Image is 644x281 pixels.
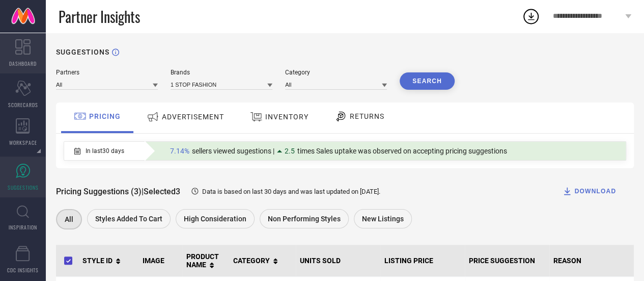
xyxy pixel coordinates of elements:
[89,112,121,120] span: PRICING
[9,60,37,67] span: DASHBOARD
[78,245,138,277] th: STYLE ID
[362,215,404,223] span: New Listings
[265,113,309,121] span: INVENTORY
[285,69,387,76] div: Category
[65,215,73,223] span: All
[144,187,180,196] span: Selected 3
[182,245,229,277] th: PRODUCT NAME
[56,69,158,76] div: Partners
[7,266,39,274] span: CDC INSIGHTS
[9,139,37,146] span: WORKSPACE
[138,245,182,277] th: IMAGE
[142,187,144,196] span: |
[350,112,384,120] span: RETURNS
[285,147,295,155] span: 2.5
[86,147,124,155] span: In last 30 days
[268,215,341,223] span: Non Performing Styles
[8,184,39,191] span: SUGGESTIONS
[296,245,380,277] th: UNITS SOLD
[59,6,140,27] span: Partner Insights
[162,113,224,121] span: ADVERTISEMENT
[549,181,629,201] button: DOWNLOAD
[170,147,189,155] span: 7.14%
[380,245,465,277] th: LISTING PRICE
[549,245,634,277] th: REASON
[165,144,512,158] div: Percentage of sellers who have viewed suggestions for the current Insight Type
[562,186,616,196] div: DOWNLOAD
[297,147,507,155] span: times Sales uptake was observed on accepting pricing suggestions
[184,215,246,223] span: High Consideration
[229,245,296,277] th: CATEGORY
[522,7,540,25] div: Open download list
[9,223,37,231] span: INSPIRATION
[56,48,109,56] h1: SUGGESTIONS
[465,245,549,277] th: PRICE SUGGESTION
[56,187,142,196] span: Pricing Suggestions (3)
[202,188,380,195] span: Data is based on last 30 days and was last updated on [DATE] .
[8,101,38,109] span: SCORECARDS
[171,69,272,76] div: Brands
[95,215,162,223] span: Styles Added To Cart
[400,72,455,90] button: Search
[192,147,274,155] span: sellers viewed sugestions |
